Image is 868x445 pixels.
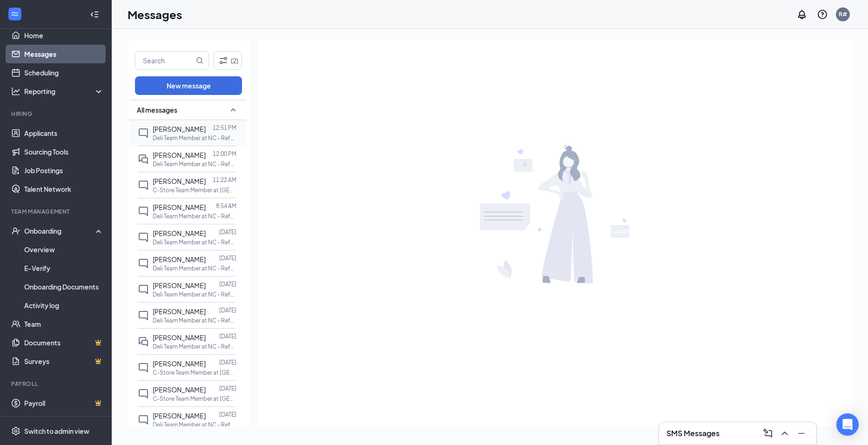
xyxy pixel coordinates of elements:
p: [DATE] [219,411,236,418]
a: Overview [24,240,104,259]
a: E-Verify [24,259,104,277]
svg: ChatInactive [138,232,149,243]
svg: Minimize [796,428,807,439]
svg: ChatInactive [138,284,149,295]
a: SurveysCrown [24,352,104,371]
p: [DATE] [219,280,236,288]
p: [DATE] [219,306,236,314]
div: Hiring [11,110,102,118]
div: R# [839,10,847,18]
svg: ChatInactive [138,128,149,139]
span: [PERSON_NAME] [153,255,206,263]
p: Deli Team Member at NC - Refuel 1185 [153,264,236,272]
span: [PERSON_NAME] [153,203,206,211]
a: Sourcing Tools [24,142,104,161]
p: 11:22 AM [213,176,236,184]
span: [PERSON_NAME] [153,177,206,185]
div: Switch to admin view [24,426,89,436]
span: [PERSON_NAME] [153,307,206,316]
a: DocumentsCrown [24,333,104,352]
p: Deli Team Member at NC - Refuel 1185 [153,343,236,351]
span: [PERSON_NAME] [153,385,206,394]
span: [PERSON_NAME] [153,281,206,290]
span: [PERSON_NAME] [153,411,206,420]
svg: ChatInactive [138,388,149,399]
span: All messages [137,105,177,115]
svg: QuestionInfo [817,9,828,20]
a: Talent Network [24,180,104,198]
a: Home [24,26,104,45]
p: [DATE] [219,228,236,236]
a: Applicants [24,124,104,142]
svg: ChatInactive [138,362,149,373]
a: Activity log [24,296,104,315]
svg: ChatInactive [138,206,149,217]
p: [DATE] [219,384,236,392]
svg: SmallChevronUp [228,104,239,115]
p: C-Store Team Member at [GEOGRAPHIC_DATA] - Refuel 1185 [153,369,236,377]
svg: UserCheck [11,226,20,236]
p: 12:51 PM [213,124,236,132]
button: ChevronUp [777,426,792,441]
p: Deli Team Member at NC - Refuel 1185 [153,421,236,429]
svg: ChatInactive [138,258,149,269]
p: Deli Team Member at NC - Refuel 1185 [153,212,236,220]
svg: ChatInactive [138,180,149,191]
div: Open Intercom Messenger [836,413,859,436]
p: Deli Team Member at NC - Refuel 1185 [153,290,236,298]
svg: Settings [11,426,20,436]
p: C-Store Team Member at [GEOGRAPHIC_DATA] - Refuel 1185 [153,395,236,403]
div: Onboarding [24,226,96,236]
p: 8:54 AM [216,202,236,210]
a: Team [24,315,104,333]
svg: ChevronUp [779,428,790,439]
p: [DATE] [219,254,236,262]
button: Minimize [794,426,809,441]
svg: Notifications [796,9,807,20]
h1: Messages [128,7,182,22]
h3: SMS Messages [666,428,720,438]
svg: DoubleChat [138,336,149,347]
p: Deli Team Member at NC - Refuel 1185 [153,134,236,142]
p: Deli Team Member at NC - Refuel 1185 [153,317,236,324]
input: Search [135,52,194,69]
p: [DATE] [219,358,236,366]
div: Payroll [11,380,102,388]
div: Reporting [24,87,104,96]
button: ComposeMessage [760,426,775,441]
svg: Analysis [11,87,20,96]
svg: WorkstreamLogo [10,9,20,19]
svg: ChatInactive [138,310,149,321]
a: Messages [24,45,104,63]
a: PayrollCrown [24,394,104,412]
p: C-Store Team Member at [GEOGRAPHIC_DATA] - Refuel 1185 [153,186,236,194]
p: Deli Team Member at NC - Refuel 1185 [153,238,236,246]
svg: ComposeMessage [762,428,774,439]
a: Scheduling [24,63,104,82]
svg: Collapse [90,10,99,19]
p: 12:00 PM [213,150,236,158]
svg: Filter [218,55,229,66]
p: [DATE] [219,332,236,340]
button: Filter (2) [214,51,242,70]
span: [PERSON_NAME] [153,151,206,159]
svg: DoubleChat [138,154,149,165]
a: Job Postings [24,161,104,180]
svg: ChatInactive [138,414,149,425]
button: New message [135,76,242,95]
span: [PERSON_NAME] [153,229,206,237]
div: Team Management [11,208,102,216]
svg: MagnifyingGlass [196,57,203,64]
span: [PERSON_NAME] [153,333,206,342]
span: [PERSON_NAME] [153,125,206,133]
span: [PERSON_NAME] [153,359,206,368]
a: Onboarding Documents [24,277,104,296]
p: Deli Team Member at NC - Refuel 1185 [153,160,236,168]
